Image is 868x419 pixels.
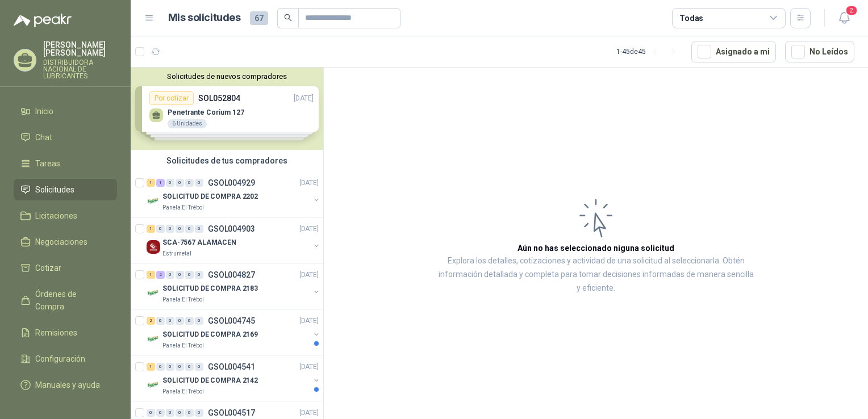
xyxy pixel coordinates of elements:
div: 0 [166,271,174,279]
a: Solicitudes [14,179,117,200]
div: 1 [147,225,155,233]
span: Inicio [35,105,53,118]
p: [DATE] [299,224,319,234]
p: GSOL004517 [208,409,255,417]
div: 0 [166,363,174,371]
div: Solicitudes de tus compradores [131,150,323,171]
div: Todas [679,12,703,24]
p: [DATE] [299,270,319,280]
p: [DATE] [299,178,319,188]
div: 1 [147,271,155,279]
p: Panela El Trébol [162,341,204,350]
div: 0 [185,363,194,371]
span: Chat [35,131,52,144]
img: Company Logo [147,240,160,254]
div: 0 [185,179,194,187]
div: 2 [147,317,155,325]
p: GSOL004929 [208,179,255,187]
div: 0 [176,225,184,233]
div: 0 [195,225,203,233]
span: 2 [845,5,858,16]
div: 2 [156,271,165,279]
div: 0 [176,409,184,417]
p: GSOL004827 [208,271,255,279]
p: [PERSON_NAME] [PERSON_NAME] [43,41,117,57]
div: 0 [166,317,174,325]
span: Cotizar [35,262,61,274]
div: 0 [156,363,165,371]
button: Solicitudes de nuevos compradores [135,72,319,81]
div: 1 [156,179,165,187]
div: 0 [185,409,194,417]
img: Company Logo [147,332,160,346]
a: Órdenes de Compra [14,283,117,317]
div: 0 [176,179,184,187]
span: Solicitudes [35,183,74,196]
p: Panela El Trébol [162,295,204,304]
div: 0 [156,225,165,233]
a: Tareas [14,153,117,174]
p: DISTRIBUIDORA NACIONAL DE LUBRICANTES [43,59,117,79]
a: 1 1 0 0 0 0 GSOL004929[DATE] Company LogoSOLICITUD DE COMPRA 2202Panela El Trébol [147,176,321,212]
a: 2 0 0 0 0 0 GSOL004745[DATE] Company LogoSOLICITUD DE COMPRA 2169Panela El Trébol [147,314,321,350]
a: 1 0 0 0 0 0 GSOL004903[DATE] Company LogoSCA-7567 ALAMACENEstrumetal [147,222,321,258]
div: 0 [195,409,203,417]
span: 67 [250,11,268,25]
button: No Leídos [785,41,854,62]
a: Configuración [14,348,117,370]
div: 0 [185,225,194,233]
div: 1 [147,179,155,187]
p: Explora los detalles, cotizaciones y actividad de una solicitud al seleccionarla. Obtén informaci... [437,254,754,295]
h3: Aún no has seleccionado niguna solicitud [518,242,674,254]
div: 0 [156,409,165,417]
a: Inicio [14,100,117,122]
img: Company Logo [147,286,160,300]
div: Solicitudes de nuevos compradoresPor cotizarSOL052804[DATE] Penetrante Corium 1276 UnidadesPor co... [131,68,323,150]
span: Remisiones [35,326,77,339]
a: 1 0 0 0 0 0 GSOL004541[DATE] Company LogoSOLICITUD DE COMPRA 2142Panela El Trébol [147,360,321,396]
span: Configuración [35,353,85,365]
p: SOLICITUD DE COMPRA 2142 [162,375,258,386]
p: [DATE] [299,316,319,326]
span: Tareas [35,157,60,170]
p: GSOL004541 [208,363,255,371]
a: Licitaciones [14,205,117,227]
div: 0 [195,179,203,187]
p: [DATE] [299,362,319,372]
div: 0 [166,179,174,187]
div: 0 [185,271,194,279]
div: 0 [195,271,203,279]
a: Remisiones [14,322,117,343]
div: 0 [156,317,165,325]
span: Manuales y ayuda [35,379,100,391]
span: Licitaciones [35,209,77,222]
a: Negociaciones [14,231,117,253]
p: Panela El Trébol [162,387,204,396]
p: Estrumetal [162,249,191,258]
div: 0 [195,317,203,325]
a: Chat [14,127,117,148]
div: 0 [195,363,203,371]
span: Órdenes de Compra [35,288,106,313]
img: Company Logo [147,194,160,208]
span: search [284,14,292,22]
a: Cotizar [14,257,117,279]
div: 1 [147,363,155,371]
img: Company Logo [147,378,160,392]
span: Negociaciones [35,236,87,248]
p: SOLICITUD DE COMPRA 2202 [162,191,258,202]
button: 2 [834,8,854,28]
div: 0 [147,409,155,417]
p: SOLICITUD DE COMPRA 2183 [162,283,258,294]
a: Manuales y ayuda [14,374,117,396]
p: [DATE] [299,408,319,418]
h1: Mis solicitudes [168,10,241,26]
button: Asignado a mi [691,41,776,62]
p: Panela El Trébol [162,203,204,212]
p: SOLICITUD DE COMPRA 2169 [162,329,258,340]
div: 0 [166,225,174,233]
div: 0 [166,409,174,417]
p: GSOL004745 [208,317,255,325]
div: 0 [176,317,184,325]
p: GSOL004903 [208,225,255,233]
